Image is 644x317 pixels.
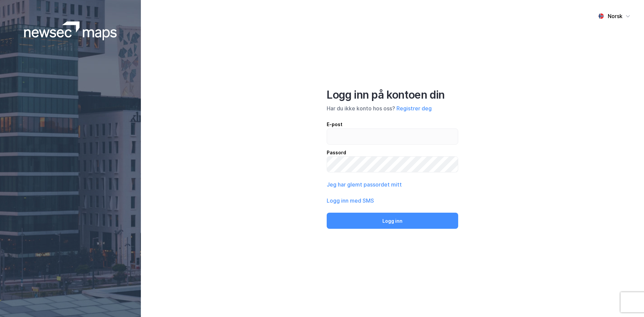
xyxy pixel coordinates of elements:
button: Logg inn [327,213,458,229]
div: E-post [327,120,458,128]
div: Norsk [608,12,623,20]
button: Logg inn med SMS [327,197,374,205]
img: logoWhite.bf58a803f64e89776f2b079ca2356427.svg [24,21,117,40]
div: Passord [327,149,458,157]
button: Registrer deg [396,104,432,112]
button: Jeg har glemt passordet mitt [327,180,402,189]
div: Logg inn på kontoen din [327,88,458,102]
div: Har du ikke konto hos oss? [327,104,458,112]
